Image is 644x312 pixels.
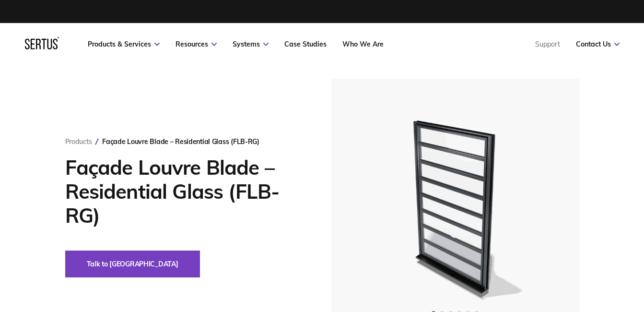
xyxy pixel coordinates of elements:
[576,40,620,48] a: Contact Us
[342,40,384,48] a: Who We Are
[88,40,160,48] a: Products & Services
[535,40,560,48] a: Support
[65,156,303,228] h1: Façade Louvre Blade – Residential Glass (FLB-RG)
[65,137,92,146] a: Products
[65,251,200,277] button: Talk to [GEOGRAPHIC_DATA]
[284,40,327,48] a: Case Studies
[596,266,644,312] iframe: Chat Widget
[176,40,217,48] a: Resources
[233,40,269,48] a: Systems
